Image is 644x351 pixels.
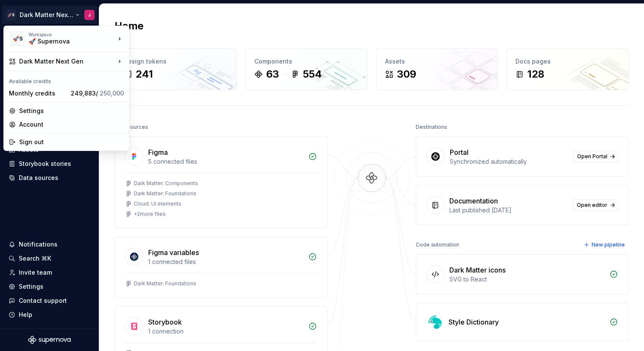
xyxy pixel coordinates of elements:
span: 249,883 / [71,90,124,97]
div: Settings [19,107,124,115]
div: Available credits [6,73,127,87]
div: 🚀S [10,31,25,46]
div: Sign out [19,138,124,146]
div: Account [19,120,124,129]
div: 🚀 Supernova [29,37,101,46]
div: Monthly credits [9,89,67,98]
span: 250,000 [100,90,124,97]
div: Workspace [29,32,115,37]
div: Dark Matter Next Gen [19,57,115,66]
